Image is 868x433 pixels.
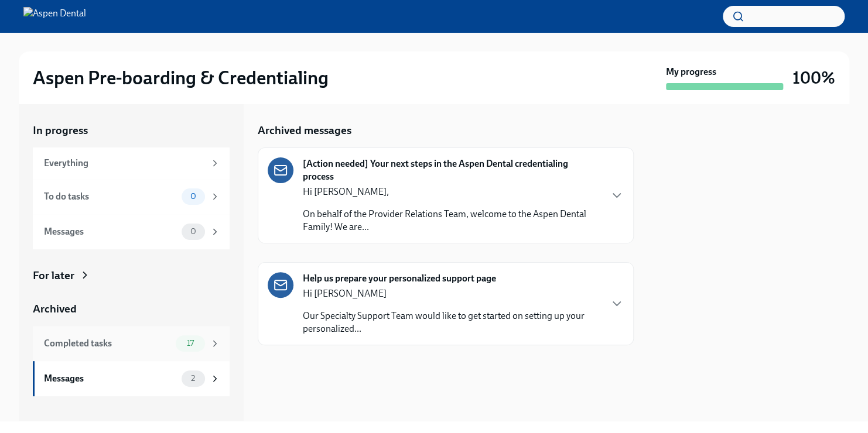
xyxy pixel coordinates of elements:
p: On behalf of the Provider Relations Team, welcome to the Aspen Dental Family! We are... [303,208,600,233]
a: To do tasks0 [33,179,230,214]
a: Messages2 [33,361,230,396]
span: 2 [184,374,202,383]
a: Archived [33,301,230,317]
a: Completed tasks17 [33,326,230,361]
p: Our Specialty Support Team would like to get started on setting up your personalized... [303,310,600,335]
div: Messages [44,225,177,238]
div: For later [33,268,74,283]
strong: My progress [666,66,716,78]
strong: Help us prepare your personalized support page [303,272,496,285]
span: 0 [183,192,203,201]
div: Completed tasks [44,337,171,350]
p: Hi [PERSON_NAME] [303,287,600,300]
div: To do tasks [44,190,177,203]
a: Messages0 [33,214,230,249]
a: Everything [33,147,230,179]
span: 17 [180,339,201,348]
h2: Aspen Pre-boarding & Credentialing [33,66,329,90]
p: Hi [PERSON_NAME], [303,185,600,198]
div: Everything [44,157,205,170]
h5: Archived messages [258,123,351,138]
div: Messages [44,372,177,385]
strong: [Action needed] Your next steps in the Aspen Dental credentialing process [303,157,600,183]
h3: 100% [792,67,835,88]
a: In progress [33,123,230,138]
img: Aspen Dental [23,7,86,26]
a: For later [33,268,230,283]
span: 0 [183,227,203,236]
